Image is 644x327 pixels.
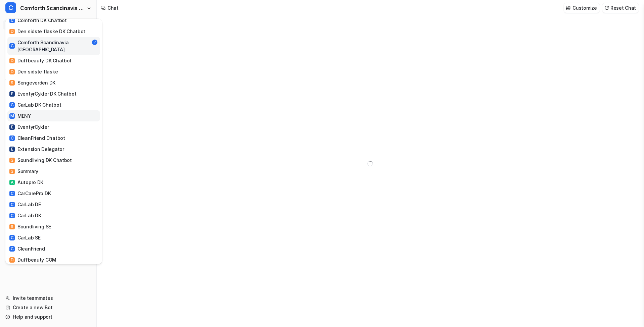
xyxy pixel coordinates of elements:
div: Comforth Scandinavia [GEOGRAPHIC_DATA] [9,39,91,53]
div: Soundliving SE [9,223,51,230]
div: CComforth Scandinavia [GEOGRAPHIC_DATA] [5,19,102,264]
span: M [9,113,15,119]
div: CleanFriend [9,245,45,252]
div: Extension Delegator [9,146,64,153]
span: C [9,235,15,240]
span: C [9,213,15,218]
span: C [9,18,15,23]
div: CarLab SE [9,234,40,241]
span: E [9,124,15,130]
div: CarLab DE [9,201,41,208]
span: D [9,69,15,74]
div: Duffbeauty DK Chatbot [9,57,72,64]
div: MENY [9,112,31,119]
span: S [9,169,15,174]
span: E [9,147,15,152]
span: D [9,29,15,34]
span: C [9,135,15,141]
div: Autopro DK [9,179,43,186]
span: D [9,257,15,263]
div: Duffbeauty COM [9,256,56,263]
span: Comforth Scandinavia [GEOGRAPHIC_DATA] [20,3,85,13]
span: S [9,80,15,86]
span: S [9,224,15,229]
span: A [9,180,15,185]
div: Comforth DK Chatbot [9,17,67,24]
div: Den sidste flaske [9,68,58,75]
div: Soundliving DK Chatbot [9,157,72,164]
div: CarLab DK Chatbot [9,101,61,108]
div: Den sidste flaske DK Chatbot [9,28,85,35]
span: C [5,2,16,13]
div: CarCarePro DK [9,190,51,197]
div: CleanFriend Chatbot [9,134,65,142]
div: Summary [9,168,38,175]
div: CarLab DK [9,212,41,219]
div: EventyrCykler DK Chatbot [9,90,76,97]
div: Sengeverden DK [9,79,55,86]
span: E [9,91,15,97]
span: C [9,191,15,196]
span: C [9,202,15,207]
span: C [9,246,15,252]
span: C [9,102,15,108]
span: D [9,58,15,63]
span: S [9,158,15,163]
span: C [9,43,15,49]
div: EventyrCykler [9,123,49,130]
